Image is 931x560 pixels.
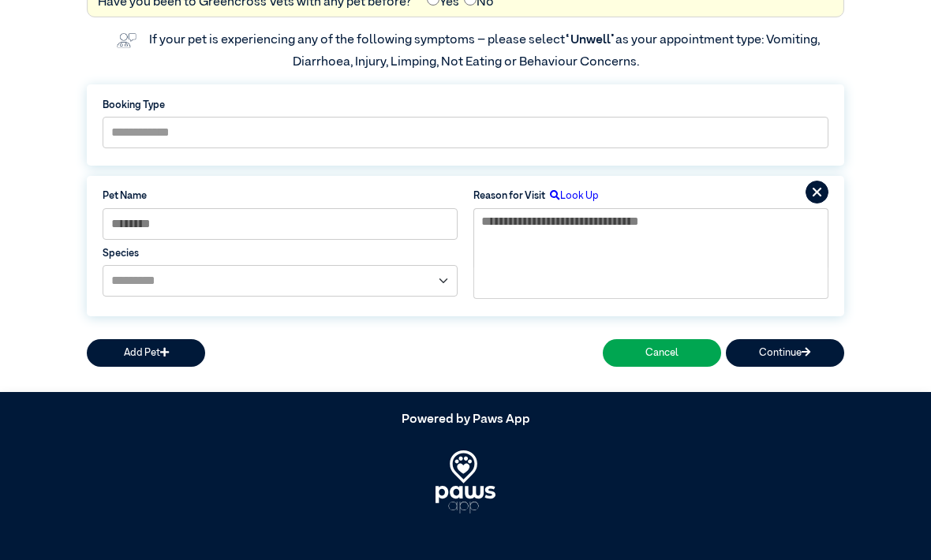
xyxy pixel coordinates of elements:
label: Species [103,246,458,261]
button: Cancel [603,339,721,367]
label: Reason for Visit [473,189,545,203]
button: Add Pet [87,339,205,367]
label: Look Up [545,189,599,203]
img: vet [111,28,141,53]
button: Continue [726,339,844,367]
label: Booking Type [103,98,828,113]
label: If your pet is experiencing any of the following symptoms – please select as your appointment typ... [149,34,822,69]
h5: Powered by Paws App [87,412,844,427]
img: PawsApp [436,450,496,513]
label: Pet Name [103,189,458,203]
span: “Unwell” [565,34,615,47]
